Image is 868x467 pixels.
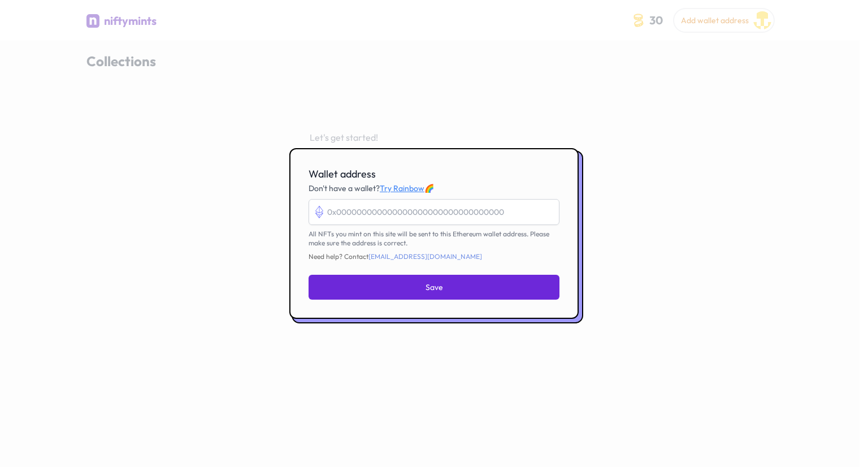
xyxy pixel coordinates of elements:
[426,282,443,293] span: Save
[368,252,482,261] a: [EMAIL_ADDRESS][DOMAIN_NAME]
[309,230,559,248] p: All NFTs you mint on this site will be sent to this Ethereum wallet address. Please make sure the...
[309,275,559,300] button: Save
[309,199,559,225] input: 0x000000000000000000000000000000000
[309,252,559,261] span: Need help? Contact
[309,167,376,180] span: Wallet address
[380,183,424,193] a: Try Rainbow
[309,183,434,193] span: Don't have a wallet? 🌈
